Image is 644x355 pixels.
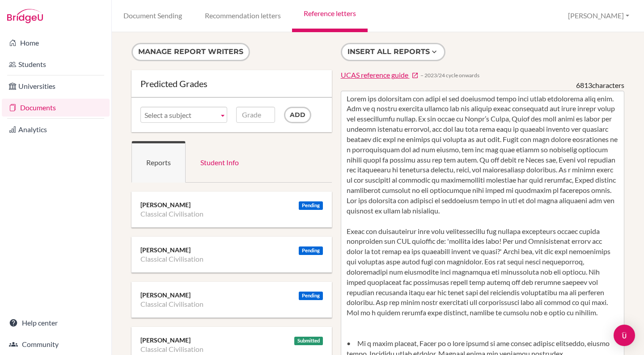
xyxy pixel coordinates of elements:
a: Analytics [2,121,110,138]
div: Pending [299,246,323,255]
span: Select a subject [144,107,215,123]
input: Grade [236,107,275,123]
div: Predicted Grades [140,79,323,88]
span: UCAS reference guide [341,71,408,79]
li: Classical Civilisation [140,345,203,354]
li: Classical Civilisation [140,209,203,218]
li: Classical Civilisation [140,255,203,263]
div: Submitted [294,337,323,345]
a: Community [2,335,110,353]
input: Add [284,107,311,123]
div: Open Intercom Messenger [614,325,635,346]
a: Home [2,34,110,52]
div: [PERSON_NAME] [140,291,323,300]
button: Manage report writers [131,43,250,61]
a: Student Info [186,141,254,183]
div: [PERSON_NAME] [140,246,323,255]
div: Pending [299,201,323,210]
div: [PERSON_NAME] [140,336,323,345]
li: Classical Civilisation [140,300,203,309]
button: [PERSON_NAME] [564,8,633,24]
a: Universities [2,77,110,95]
a: UCAS reference guide [341,70,419,80]
a: Reports [131,141,186,183]
span: 6813 [576,81,592,89]
div: Pending [299,292,323,300]
div: [PERSON_NAME] [140,200,323,209]
div: characters [576,80,624,91]
img: Bridge-U [7,9,43,23]
button: Insert all reports [341,43,445,61]
a: Students [2,55,110,73]
a: Documents [2,99,110,117]
span: − 2023/24 cycle onwards [420,71,479,79]
a: Help center [2,314,110,332]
